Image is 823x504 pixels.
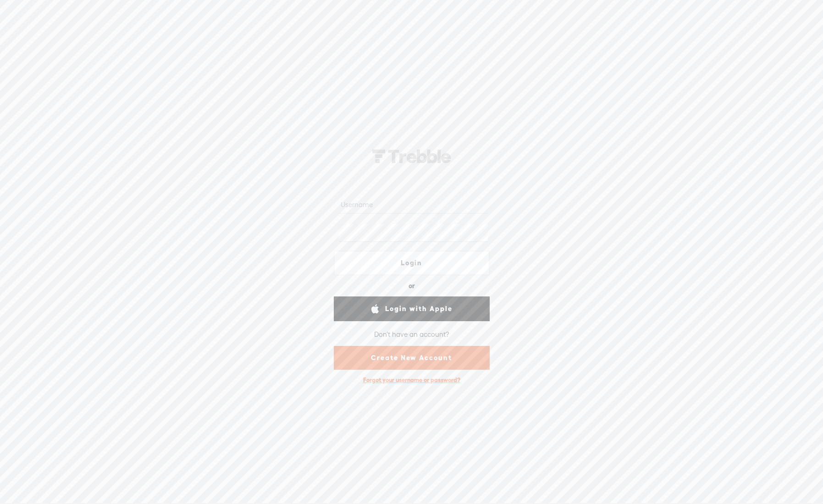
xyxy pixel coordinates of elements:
div: Forgot your username or password? [359,372,465,389]
a: Create New Account [334,346,490,370]
div: Don't have an account? [374,325,449,344]
div: or [409,279,415,293]
input: Username [339,196,488,214]
a: Login with Apple [334,296,490,321]
a: Login [334,251,490,275]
